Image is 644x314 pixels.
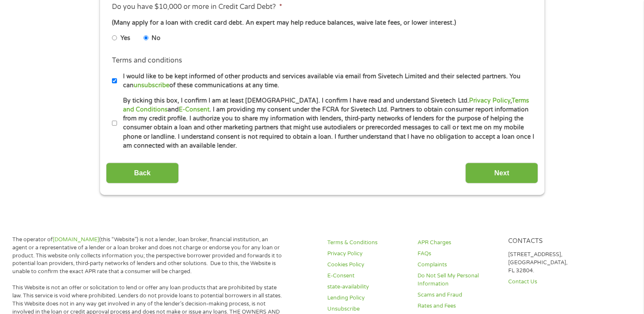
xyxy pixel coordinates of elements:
a: Cookies Policy [327,261,407,269]
label: By ticking this box, I confirm I am at least [DEMOGRAPHIC_DATA]. I confirm I have read and unders... [117,96,535,151]
input: Back [106,163,179,183]
label: Do you have $10,000 or more in Credit Card Debt? [112,3,282,11]
a: Terms and Conditions [123,97,529,113]
div: (Many apply for a loan with credit card debt. An expert may help reduce balances, waive late fees... [112,18,532,28]
label: Yes [120,34,130,43]
a: Complaints [418,261,498,269]
a: Contact Us [508,278,588,286]
h4: Contacts [508,237,588,245]
a: Scams and Fraud [418,291,498,299]
a: E-Consent [179,106,209,113]
a: Unsubscribe [327,305,407,313]
p: [STREET_ADDRESS], [GEOGRAPHIC_DATA], FL 32804. [508,251,588,275]
a: Terms & Conditions [327,239,407,247]
p: The operator of (this “Website”) is not a lender, loan broker, financial institution, an agent or... [12,236,284,276]
a: unsubscribe [134,82,169,89]
a: APR Charges [418,239,498,247]
label: Terms and conditions [112,56,182,65]
a: Lending Policy [327,294,407,302]
a: state-availability [327,283,407,291]
a: Rates and Fees [418,302,498,310]
a: Privacy Policy [469,97,510,104]
a: Privacy Policy [327,250,407,258]
a: FAQs [418,250,498,258]
a: [DOMAIN_NAME] [53,236,99,243]
input: Next [465,163,538,183]
a: E-Consent [327,272,407,280]
a: Do Not Sell My Personal Information [418,272,498,288]
label: I would like to be kept informed of other products and services available via email from Sivetech... [117,72,535,90]
label: No [152,34,160,43]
